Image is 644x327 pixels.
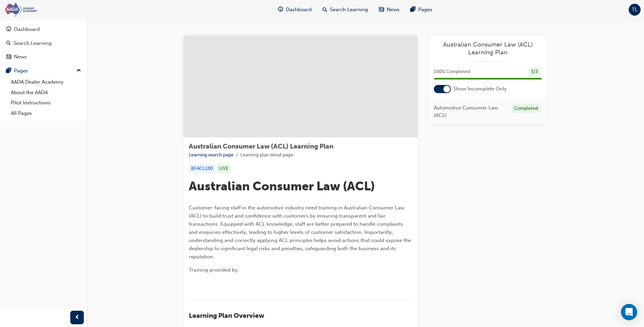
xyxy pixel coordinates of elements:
a: AADA Dealer Academy [8,77,84,87]
span: TL [632,6,638,14]
span: Training provided by: [189,267,239,273]
span: Search Learning [330,6,368,14]
span: news-icon [6,54,11,60]
span: Australian Consumer Law (ACL) Learning Plan [189,142,333,150]
li: Learning plan detail page [240,151,293,159]
button: DashboardSearch LearningNews [3,22,84,65]
span: news-icon [379,5,384,14]
a: About the AADA [8,87,84,98]
span: prev-icon [75,313,80,322]
div: LIVE [217,164,231,173]
a: News [3,51,84,63]
span: search-icon [6,40,11,47]
a: Australian Consumer Law (ACL) Learning Plan [434,41,542,56]
button: Pages [3,65,84,77]
div: News [14,53,27,61]
div: Completed [512,104,540,113]
span: Automotive Consumer Law (ACL) [434,104,506,119]
a: pages-iconPages [405,3,438,17]
img: Trak [3,2,81,17]
div: Open Intercom Messenger [621,304,637,320]
span: guage-icon [278,5,283,14]
span: Show Incomplete Only [454,85,507,93]
span: News [387,6,400,14]
a: Dashboard [3,23,84,36]
a: news-iconNews [373,3,405,17]
div: Dashboard [14,25,40,33]
span: Pages [418,6,432,14]
div: 3 / 3 [529,67,540,76]
span: Dashboard [286,6,312,14]
div: Search Learning [14,39,52,47]
span: Australian Consumer Law (ACL) [189,179,375,193]
span: up-icon [76,66,81,75]
span: 100 % Completed [434,68,470,76]
a: guage-iconDashboard [273,3,317,17]
a: Learning search page [189,152,234,158]
div: BFACL100 [189,164,215,173]
a: Search Learning [3,37,84,50]
span: pages-icon [6,68,11,74]
span: Customer-facing staff in the automotive industry need training in Australian Consumer Law (ACL) t... [189,205,412,260]
span: search-icon [323,5,327,14]
a: search-iconSearch Learning [317,3,373,17]
span: Learning Plan Overview [189,312,264,320]
span: guage-icon [6,27,11,33]
div: Pages [14,67,28,75]
a: Pilot Instructions [8,98,84,108]
span: pages-icon [410,5,416,14]
a: All Pages [8,108,84,119]
button: TL [629,4,641,16]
